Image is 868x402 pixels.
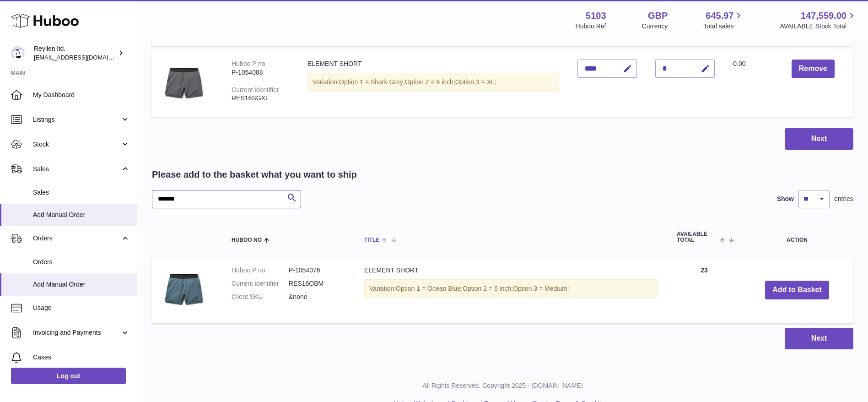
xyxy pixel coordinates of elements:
span: 147,559.00 [801,10,846,22]
div: Current identifier [232,86,279,93]
span: Stock [33,140,120,149]
span: Title [364,237,379,243]
span: Orders [33,234,120,243]
span: Add Manual Order [33,211,130,219]
span: Total sales [703,22,744,31]
td: 23 [668,257,741,323]
span: Sales [33,165,120,174]
span: My Dashboard [33,91,130,99]
span: Option 2 = 6 inch; [463,285,513,292]
div: RES16SGXL [232,94,289,103]
span: Option 3 = Medium; [513,285,569,292]
div: Variation: [307,73,559,92]
td: ELEMENT SHORT [298,50,568,117]
div: Currency [642,22,668,31]
label: Show [777,195,794,203]
button: Remove [792,60,835,78]
dt: Client SKU [232,293,289,301]
div: Huboo Ref [576,22,606,31]
td: ELEMENT SHORT [355,257,668,323]
span: entries [834,195,853,203]
dt: Huboo P no [232,266,289,275]
span: [EMAIL_ADDRESS][DOMAIN_NAME] [34,54,135,61]
dd: &none [289,293,346,301]
span: Listings [33,115,120,124]
dt: Current identifier [232,279,289,288]
span: Usage [33,304,130,312]
dd: RES16OBM [289,279,346,288]
button: Next [785,128,853,150]
button: Next [785,328,853,349]
span: AVAILABLE Stock Total [780,22,857,31]
span: Invoicing and Payments [33,328,120,337]
span: Option 1 = Ocean Blue; [396,285,463,292]
div: P-1054088 [232,68,289,77]
span: Cases [33,353,130,362]
th: Action [741,222,853,252]
span: Option 1 = Shark Grey; [339,78,405,86]
span: Add Manual Order [33,280,130,289]
a: 645.97 Total sales [703,10,744,31]
span: AVAILABLE Total [677,231,717,243]
div: Reyllen ltd. [34,44,116,62]
a: 147,559.00 AVAILABLE Stock Total [780,10,857,31]
span: Option 2 = 6 inch; [405,78,455,86]
span: 0.00 [733,60,745,67]
a: Log out [11,368,126,384]
button: Add to Basket [765,281,829,299]
span: Huboo no [232,237,262,243]
img: ELEMENT SHORT [161,266,207,312]
strong: 5103 [586,10,606,22]
span: Sales [33,188,130,197]
span: Orders [33,258,130,266]
strong: GBP [648,10,668,22]
div: Variation: [364,279,658,298]
img: ELEMENT SHORT [161,60,207,105]
dd: P-1054076 [289,266,346,275]
img: internalAdmin-5103@internal.huboo.com [11,46,25,60]
span: Option 3 = XL; [455,78,496,86]
p: All Rights Reserved. Copyright 2025 - [DOMAIN_NAME] [145,381,861,390]
h2: Please add to the basket what you want to ship [152,168,357,181]
span: 645.97 [706,10,733,22]
div: Huboo P no [232,60,265,67]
